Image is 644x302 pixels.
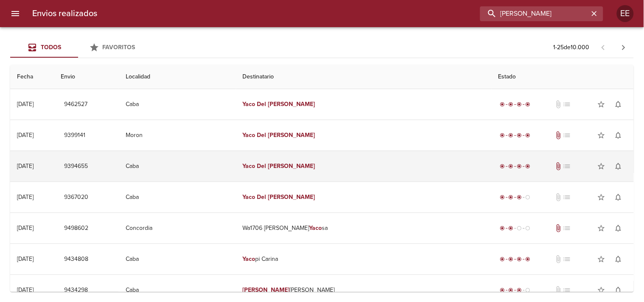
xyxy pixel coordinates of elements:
[526,257,531,262] span: radio_button_checked
[554,224,562,232] span: Tiene documentos adjuntos
[500,195,505,200] span: radio_button_checked
[64,161,88,172] span: 9394655
[17,162,34,170] div: [DATE]
[593,96,610,113] button: Agregar a favoritos
[614,162,623,171] span: notifications_none
[268,193,315,201] em: [PERSON_NAME]
[17,286,34,294] div: [DATE]
[614,224,623,232] span: notifications_none
[554,162,562,171] span: Tiene documentos adjuntos
[562,131,571,140] span: No tiene pedido asociado
[562,286,571,294] span: No tiene pedido asociado
[517,288,522,293] span: radio_button_checked
[243,162,256,170] em: Yaco
[517,195,522,200] span: radio_button_checked
[32,7,97,20] h6: Envios realizados
[597,224,606,232] span: star_border
[517,257,522,262] span: radio_button_checked
[119,89,236,120] td: Caba
[61,282,91,298] button: 9434298
[554,100,562,109] span: No tiene documentos adjuntos
[614,193,623,201] span: notifications_none
[498,162,532,171] div: Entregado
[500,257,505,262] span: radio_button_checked
[614,100,623,109] span: notifications_none
[103,44,135,51] span: Favoritos
[597,100,606,109] span: star_border
[257,101,267,108] em: Del
[517,164,522,169] span: radio_button_checked
[61,159,91,174] button: 9394655
[5,3,25,24] button: menu
[119,244,236,274] td: Caba
[509,195,514,200] span: radio_button_checked
[614,286,623,294] span: notifications_none
[64,223,88,234] span: 9498602
[500,288,505,293] span: radio_button_checked
[509,164,514,169] span: radio_button_checked
[597,131,606,140] span: star_border
[17,255,34,263] div: [DATE]
[509,288,514,293] span: radio_button_checked
[64,130,85,141] span: 9399141
[10,65,54,89] th: Fecha
[526,288,531,293] span: radio_button_unchecked
[597,193,606,201] span: star_border
[562,255,571,263] span: No tiene pedido asociado
[509,257,514,262] span: radio_button_checked
[517,226,522,231] span: radio_button_unchecked
[554,286,562,294] span: No tiene documentos adjuntos
[597,162,606,171] span: star_border
[498,255,532,263] div: Entregado
[41,44,61,51] span: Todos
[309,224,322,232] em: Yaco
[243,286,290,294] em: [PERSON_NAME]
[61,252,92,267] button: 9434808
[236,65,492,89] th: Destinatario
[597,286,606,294] span: star_border
[597,255,606,263] span: star_border
[257,162,267,170] em: Del
[613,37,634,58] span: Pagina siguiente
[268,162,315,170] em: [PERSON_NAME]
[480,6,589,21] input: buscar
[509,133,514,138] span: radio_button_checked
[614,255,623,263] span: notifications_none
[10,37,146,58] div: Tabs Envios
[119,182,236,213] td: Caba
[500,102,505,107] span: radio_button_checked
[509,102,514,107] span: radio_button_checked
[617,5,634,22] div: Abrir información de usuario
[617,5,634,22] div: EE
[498,286,532,294] div: En viaje
[119,151,236,182] td: Caba
[61,97,91,112] button: 9462527
[554,131,562,140] span: Tiene documentos adjuntos
[61,221,92,236] button: 9498602
[64,192,88,203] span: 9367020
[593,43,613,51] span: Pagina anterior
[517,133,522,138] span: radio_button_checked
[498,193,532,201] div: En viaje
[554,193,562,201] span: No tiene documentos adjuntos
[64,99,87,110] span: 9462527
[17,131,34,139] div: [DATE]
[509,226,514,231] span: radio_button_checked
[554,255,562,263] span: No tiene documentos adjuntos
[54,65,119,89] th: Envio
[236,213,492,243] td: Wa1706 [PERSON_NAME] sa
[562,224,571,232] span: No tiene pedido asociado
[492,65,634,89] th: Estado
[268,131,315,139] em: [PERSON_NAME]
[498,131,532,140] div: Entregado
[17,193,34,201] div: [DATE]
[610,282,627,299] button: Activar notificaciones
[119,65,236,89] th: Localidad
[562,100,571,109] span: No tiene pedido asociado
[257,131,267,139] em: Del
[17,224,34,232] div: [DATE]
[554,43,590,52] p: 1 - 25 de 10.000
[610,127,627,144] button: Activar notificaciones
[610,96,627,113] button: Activar notificaciones
[562,162,571,171] span: No tiene pedido asociado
